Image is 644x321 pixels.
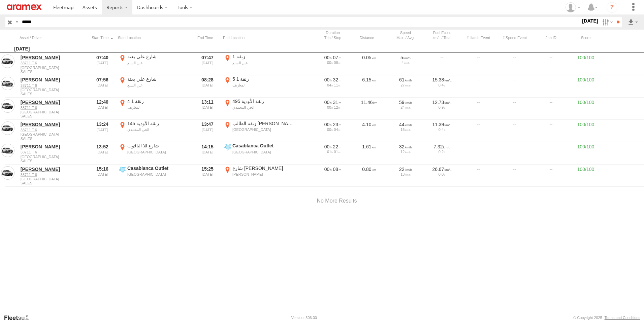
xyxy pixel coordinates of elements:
div: Click to Sort [352,35,386,40]
span: 32 [333,77,342,82]
div: 24 [390,105,421,109]
div: عين السبع [232,61,296,65]
span: 12 [334,105,340,109]
div: 1.61 [352,143,386,164]
span: 08 [334,61,340,65]
div: 100/100 [571,143,601,164]
div: 0.80 [352,165,386,186]
div: 61 [390,77,421,83]
span: [GEOGRAPHIC_DATA] [21,110,86,114]
div: 4 [390,61,421,65]
div: 6.15 [352,76,386,97]
div: 5 [390,55,421,61]
div: 14:15 [DATE] [195,143,220,164]
span: 01 [327,150,333,154]
div: عين السبع [127,61,191,65]
a: View Asset in Asset Management [1,77,14,90]
label: Export results as... [627,17,639,27]
img: aramex-logo.svg [7,4,42,10]
div: المعاريف [127,105,191,110]
div: 07:56 [DATE] [90,76,115,97]
div: [1867s] 01/09/2025 12:40 - 01/09/2025 13:11 [317,99,349,105]
span: 00 [327,105,333,109]
a: View Asset in Asset Management [1,121,14,135]
div: 15.38 [426,77,458,83]
div: 12:40 [DATE] [90,98,115,119]
div: [1416s] 01/09/2025 13:24 - 01/09/2025 13:47 [317,121,349,128]
div: [1351s] 01/09/2025 13:52 - 01/09/2025 14:15 [317,144,349,150]
div: زنقة 1 [232,53,296,60]
div: 11.39 [426,121,458,128]
label: Click to View Event Location [223,76,297,97]
div: [1931s] 01/09/2025 07:56 - 01/09/2025 08:28 [317,77,349,83]
span: 00 [324,167,332,172]
span: Filter Results to this Group [21,92,86,96]
div: 07:40 [DATE] [90,53,115,74]
label: Click to View Event Location [118,53,192,74]
div: الحي المحمدي [127,127,191,132]
div: 100/100 [571,165,601,186]
div: عين السبع [127,83,191,87]
span: [GEOGRAPHIC_DATA] [21,155,86,159]
span: [GEOGRAPHIC_DATA] [21,66,86,70]
a: 38711 T 6 [21,61,86,65]
div: 145 زنقة الأودية [127,120,191,127]
div: [GEOGRAPHIC_DATA] [127,150,191,154]
span: 00 [327,61,333,65]
span: 04 [334,128,340,132]
label: Click to View Event Location [118,165,192,186]
label: Click to View Event Location [223,143,297,164]
div: [GEOGRAPHIC_DATA] [232,127,296,132]
div: Job ID [534,35,568,40]
a: [PERSON_NAME] [21,144,86,150]
span: 01 [334,150,340,154]
a: 38711 T 6 [21,172,86,177]
span: Filter Results to this Group [21,70,86,74]
span: 00 [324,144,332,149]
label: Click to View Event Location [118,143,192,164]
span: 07 [333,55,342,60]
div: [423s] 01/09/2025 07:40 - 01/09/2025 07:47 [317,55,349,61]
span: 00 [327,128,333,132]
label: Click to View Event Location [223,53,297,74]
div: شارع علي يعتة [127,53,191,60]
div: 08:28 [DATE] [195,76,220,97]
span: 00 [324,77,332,82]
div: Click to Sort [90,35,115,40]
span: 00 [324,122,332,127]
div: 100/100 [571,120,601,141]
div: 11.46 [352,98,386,119]
span: 00 [324,100,332,105]
div: الحي المحمدي [232,105,296,110]
div: 13:11 [DATE] [195,98,220,119]
div: [516s] 01/09/2025 15:16 - 01/09/2025 15:25 [317,166,349,172]
div: 0.4 [426,128,458,132]
div: 16 [390,128,421,132]
a: [PERSON_NAME] [21,77,86,83]
label: Click to View Event Location [223,98,297,119]
i: ? [607,2,617,13]
div: 12 [390,150,421,154]
label: Search Query [14,17,20,27]
span: 31 [333,100,342,105]
div: © Copyright 2025 - [573,316,640,320]
div: 15:25 [DATE] [195,165,220,186]
div: 12.73 [426,99,458,105]
div: Emad Mabrouk [563,2,583,12]
div: 0.4 [426,83,458,87]
div: 26.67 [426,166,458,172]
div: Version: 306.00 [291,316,317,320]
a: 38711 T 6 [21,105,86,110]
div: زنقة الطالب [PERSON_NAME] [232,120,296,127]
span: 04 [327,83,333,87]
span: Filter Results to this Group [21,137,86,141]
span: Filter Results to this Group [21,159,86,163]
div: شارع علي يعتة [127,76,191,82]
a: View Asset in Asset Management [1,144,14,157]
div: 0.2 [426,150,458,154]
a: [PERSON_NAME] [21,99,86,105]
div: 7.32 [426,144,458,150]
div: 100/100 [571,76,601,97]
div: 13 [390,172,421,176]
div: 27 [390,83,421,87]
